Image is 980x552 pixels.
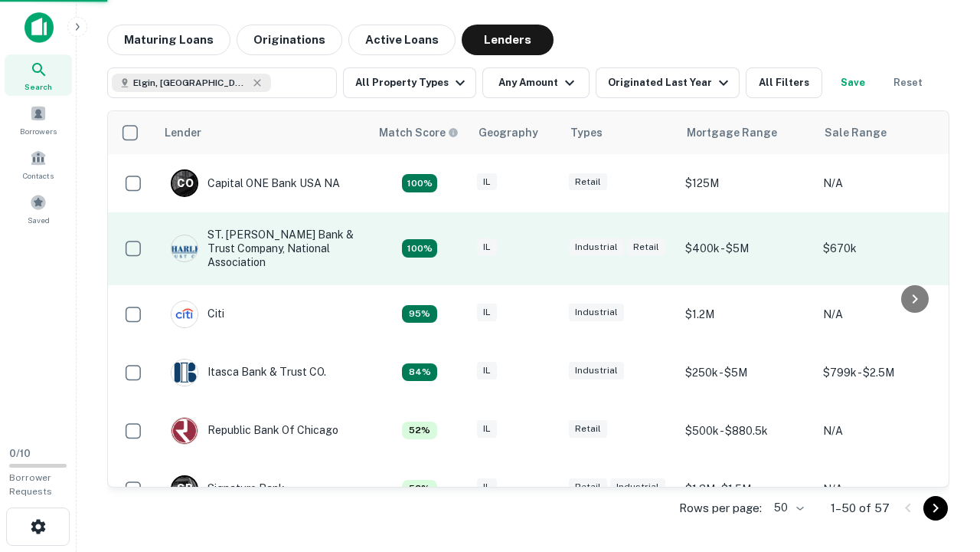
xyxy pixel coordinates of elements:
td: N/A [815,402,953,460]
div: Capitalize uses an advanced AI algorithm to match your search with the best lender. The match sco... [402,422,437,440]
button: Reset [884,67,933,98]
div: Retail [627,238,665,256]
td: N/A [815,154,953,212]
div: Industrial [610,478,665,496]
div: Republic Bank Of Chicago [171,417,338,445]
div: Retail [569,420,607,438]
td: $1.2M [678,285,815,343]
div: Capital ONE Bank USA NA [171,169,340,197]
span: Search [24,80,52,93]
button: Go to next page [923,496,948,521]
th: Mortgage Range [678,111,815,154]
p: C O [177,176,193,192]
span: Contacts [23,169,54,182]
th: Capitalize uses an advanced AI algorithm to match your search with the best lender. The match sco... [370,111,469,154]
a: Contacts [5,143,72,185]
td: $500k - $880.5k [678,402,815,460]
div: Capitalize uses an advanced AI algorithm to match your search with the best lender. The match sco... [402,174,437,192]
div: Originated Last Year [608,74,733,92]
td: N/A [815,285,953,343]
div: Capitalize uses an advanced AI algorithm to match your search with the best lender. The match sco... [402,305,437,324]
span: Borrowers [20,125,57,137]
td: $125M [678,154,815,212]
div: Signature Bank [171,475,285,503]
th: Geography [469,111,561,154]
h6: Match Score [379,124,456,141]
a: Saved [5,188,72,229]
button: Originations [237,25,342,55]
iframe: Chat Widget [903,380,980,454]
th: Lender [155,111,370,154]
img: picture [171,418,198,444]
div: Capitalize uses an advanced AI algorithm to match your search with the best lender. The match sco... [402,363,437,382]
a: Search [5,54,72,96]
button: Lenders [462,25,554,55]
div: Geography [479,123,538,142]
button: Originated Last Year [596,67,740,98]
td: $250k - $5M [678,343,815,402]
div: IL [477,304,497,321]
img: picture [171,301,198,327]
td: $400k - $5M [678,212,815,285]
div: Industrial [569,304,624,321]
th: Types [561,111,678,154]
div: 50 [768,497,806,519]
button: Any Amount [482,67,590,98]
div: Industrial [569,238,624,256]
a: Borrowers [5,99,72,140]
div: IL [477,173,497,191]
div: Capitalize uses an advanced AI algorithm to match your search with the best lender. The match sco... [402,239,437,258]
div: Mortgage Range [687,123,777,142]
div: Retail [569,478,607,496]
span: Saved [28,214,50,226]
button: All Filters [746,67,822,98]
p: 1–50 of 57 [831,499,890,517]
div: Capitalize uses an advanced AI algorithm to match your search with the best lender. The match sco... [379,124,459,141]
td: $670k [815,212,953,285]
div: Itasca Bank & Trust CO. [171,359,326,386]
div: IL [477,478,497,496]
td: $799k - $2.5M [815,343,953,402]
div: Capitalize uses an advanced AI algorithm to match your search with the best lender. The match sco... [402,480,437,498]
div: Retail [569,173,607,191]
div: Citi [171,301,224,328]
th: Sale Range [815,111,953,154]
div: Lender [165,123,201,142]
button: All Property Types [343,67,476,98]
img: picture [171,235,198,261]
div: Industrial [569,362,624,379]
img: capitalize-icon.png [24,12,54,43]
img: picture [171,360,198,386]
button: Maturing Loans [107,25,230,55]
div: IL [477,420,497,438]
div: Sale Range [825,123,887,142]
span: Elgin, [GEOGRAPHIC_DATA], [GEOGRAPHIC_DATA] [133,76,248,90]
span: 0 / 10 [9,448,31,459]
div: IL [477,238,497,256]
button: Save your search to get updates of matches that match your search criteria. [828,67,877,98]
p: Rows per page: [679,499,762,517]
span: Borrower Requests [9,472,52,497]
button: Active Loans [348,25,456,55]
p: S B [177,481,192,497]
div: Types [570,123,603,142]
td: N/A [815,460,953,518]
div: ST. [PERSON_NAME] Bank & Trust Company, National Association [171,228,354,270]
td: $1.3M - $1.5M [678,460,815,518]
div: IL [477,362,497,379]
